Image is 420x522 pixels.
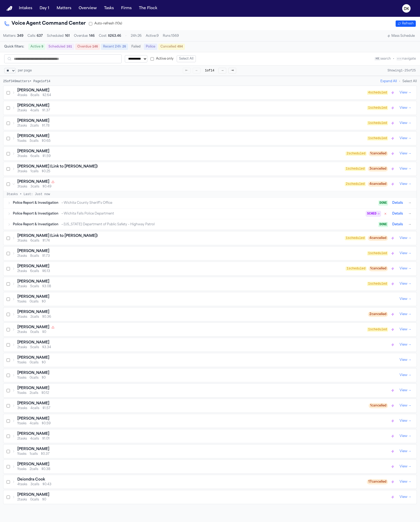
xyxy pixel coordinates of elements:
span: 161 [66,45,72,49]
span: 4 cancelled [368,236,388,241]
span: 1 scheduled [367,327,388,332]
button: Details [390,211,405,217]
span: 3 cancelled [368,166,388,171]
label: Auto-refresh (10s) [89,22,122,26]
button: Mass Schedule [385,33,417,39]
span: 2 tasks [17,254,27,258]
button: Scheduled161 [46,44,74,50]
span: 3 tasks [17,185,27,189]
div: Police Report & Investigation→Wichita County Sheriff’s OfficeDONEDetails→ [3,198,417,208]
span: 1 cancelled [369,403,388,408]
button: → [407,222,412,227]
span: 3 tasks [17,169,27,174]
span: 146 [89,34,95,38]
button: View → [397,90,413,96]
span: $0 [42,300,46,304]
div: [PERSON_NAME]2tasks5calls$3.34View → [3,338,417,352]
div: [PERSON_NAME]3tasks3calls$0.492scheduled4cancelledView → [3,177,417,191]
span: $0.36 [42,315,51,319]
span: 1 tasks [17,391,26,395]
button: View → [397,250,413,257]
button: Trigger police scheduler [390,342,395,347]
button: Select All [177,55,196,62]
span: 3 calls [30,185,39,189]
span: • [399,79,400,83]
h3: [PERSON_NAME] (Link to [PERSON_NAME]) [17,233,98,239]
span: 4 cancelled [368,181,388,187]
span: 4 calls [30,406,39,410]
div: [PERSON_NAME]3tasks2calls$0.362cancelledView → [3,307,417,321]
button: View → [397,181,413,187]
div: [PERSON_NAME]1tasks2calls$0.38View → [3,460,417,473]
button: View → [397,166,413,172]
button: View → [397,120,413,126]
span: 2 tasks [17,345,27,349]
button: Tasks [102,4,116,13]
h3: [PERSON_NAME] [17,88,49,93]
button: Matters [55,4,73,13]
button: View → [397,265,413,272]
button: → [407,211,412,216]
div: [PERSON_NAME]2tasks4calls$1.371scheduledView → [3,101,417,115]
button: Expand All [380,79,397,83]
span: per page [18,69,32,73]
div: [PERSON_NAME]3tasks4calls$1.571cancelledView → [3,399,417,413]
span: 1 calls [30,452,38,456]
button: View → [397,433,413,439]
button: Trigger police scheduler [390,121,395,126]
button: View → [397,235,413,241]
h3: [PERSON_NAME] [17,492,49,498]
a: Intakes [17,4,34,13]
div: search navigate [374,57,416,61]
div: [PERSON_NAME]1tasks5calls$0.651scheduledView → [3,132,417,145]
a: Day 1 [37,4,51,13]
button: Trigger police scheduler [390,90,395,95]
button: Trigger police scheduler [390,479,395,484]
div: Showing 1 - 25 of 25 [387,69,416,73]
a: The Flock [137,4,159,13]
span: 2 cancelled [368,312,388,317]
span: $0.37 [41,452,50,456]
span: 2 calls [30,124,39,128]
span: 8 calls [30,254,39,258]
span: $3.34 [42,345,51,349]
span: $6.13 [42,269,50,273]
div: [PERSON_NAME]2tasks0calls$01scheduledView → [3,323,417,336]
button: → [218,68,226,74]
div: [PERSON_NAME]1tasks0calls$0View → [3,292,417,306]
span: $0.12 [41,391,49,395]
button: View → [397,357,413,363]
span: 5 calls [30,345,39,349]
span: $0.43 [42,482,51,487]
span: $1.59 [42,154,51,158]
div: [PERSON_NAME]4tasks8calls$2.644scheduledView → [3,86,417,100]
h3: [PERSON_NAME] (Link to [PERSON_NAME]) [17,164,98,169]
h3: Deiondra Cook [17,477,45,482]
button: Trigger police scheduler [390,166,395,171]
span: 1 tasks [17,361,26,365]
span: 1 calls [30,169,39,174]
span: 0 calls [30,330,39,334]
span: 1 scheduled [367,251,388,255]
span: Police Report & Investigation [13,222,58,227]
h3: [PERSON_NAME] [17,294,49,300]
span: Police Report & Investigation [13,212,58,216]
h3: [PERSON_NAME] [17,103,49,108]
span: 3 calls [30,482,39,487]
span: 0 calls [30,498,39,502]
h3: [PERSON_NAME] [17,179,49,185]
button: Police [144,44,157,50]
h3: [PERSON_NAME] [17,134,49,139]
button: View → [397,105,413,111]
span: $0.59 [42,421,51,426]
button: View → [397,372,413,378]
span: 1 tasks [17,376,26,380]
span: $0 [42,361,46,365]
button: Firms [119,4,134,13]
h3: [PERSON_NAME] [17,431,49,437]
span: 3 tasks [17,315,27,319]
span: $0 [42,498,46,502]
span: 2 tasks [17,269,27,273]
